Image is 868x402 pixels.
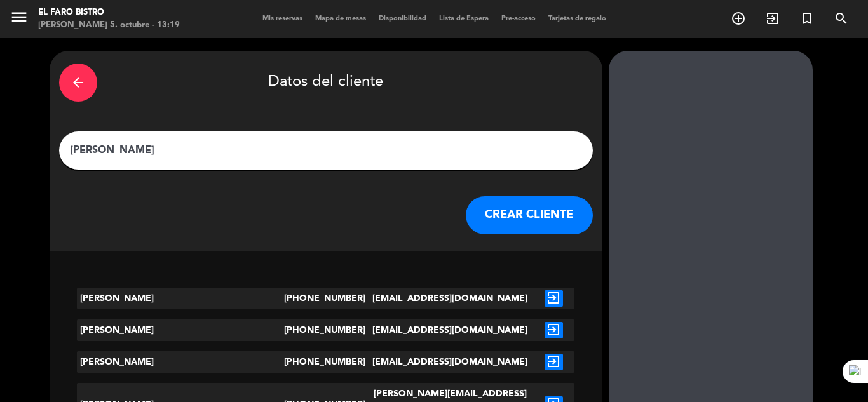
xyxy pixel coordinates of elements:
div: [PHONE_NUMBER] [284,288,367,309]
span: Mis reservas [256,15,309,22]
div: Datos del cliente [59,60,593,105]
i: exit_to_app [765,11,780,26]
span: Tarjetas de regalo [542,15,613,22]
div: [EMAIL_ADDRESS][DOMAIN_NAME] [367,319,533,341]
div: [EMAIL_ADDRESS][DOMAIN_NAME] [367,351,533,373]
div: [PERSON_NAME] 5. octubre - 13:19 [38,19,180,32]
span: Disponibilidad [372,15,433,22]
div: El Faro Bistro [38,6,180,19]
i: exit_to_app [545,354,563,370]
div: [PHONE_NUMBER] [284,351,367,373]
div: [PERSON_NAME] [77,288,284,309]
span: Pre-acceso [495,15,542,22]
i: menu [10,8,29,27]
i: arrow_back [71,75,86,90]
span: Lista de Espera [433,15,495,22]
button: menu [10,8,29,31]
div: [PERSON_NAME] [77,351,284,373]
i: add_circle_outline [731,11,746,26]
div: [EMAIL_ADDRESS][DOMAIN_NAME] [367,288,533,309]
i: turned_in_not [799,11,815,26]
span: Mapa de mesas [309,15,372,22]
div: [PERSON_NAME] [77,319,284,341]
i: exit_to_app [545,290,563,307]
button: CREAR CLIENTE [466,196,593,234]
i: exit_to_app [545,322,563,338]
input: Escriba nombre, correo electrónico o número de teléfono... [69,142,583,159]
div: [PHONE_NUMBER] [284,319,367,341]
i: search [834,11,849,26]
